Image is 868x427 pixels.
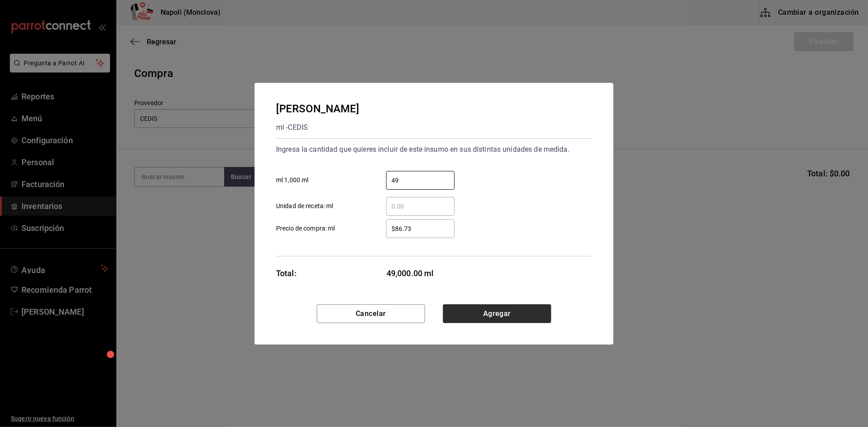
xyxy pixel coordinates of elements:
span: Unidad de receta: ml [276,201,333,211]
span: ml 1,000 ml [276,175,308,185]
button: Agregar [443,304,551,323]
span: Precio de compra: ml [276,224,335,233]
div: [PERSON_NAME] [276,101,360,117]
div: Total: [276,267,297,279]
button: Cancelar [317,304,425,323]
div: Ingresa la cantidad que quieres incluir de este insumo en sus distintas unidades de medida. [276,142,592,157]
input: ml 1,000 ml [386,175,455,186]
input: Unidad de receta: ml [386,201,455,212]
input: Precio de compra: ml [386,223,455,234]
div: ml - CEDIS [276,120,360,135]
span: 49,000.00 ml [387,267,455,279]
